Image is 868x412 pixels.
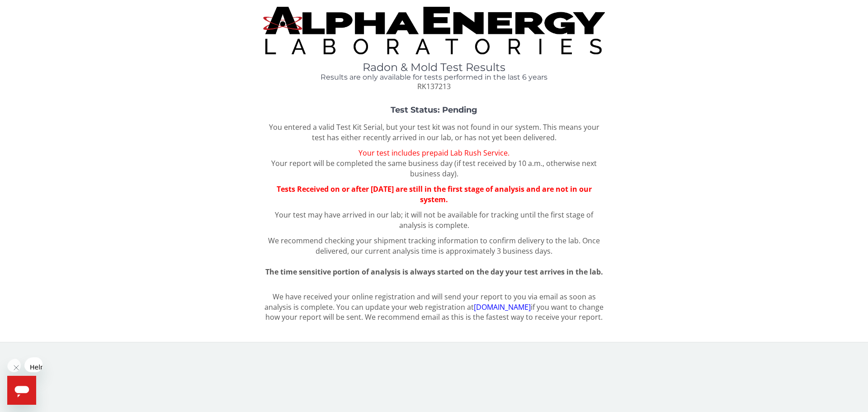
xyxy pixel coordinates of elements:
[7,359,21,372] iframe: Close message
[263,210,605,231] p: Your test may have arrived in our lab; it will not be available for tracking until the first stag...
[265,267,603,277] span: The time sensitive portion of analysis is always started on the day your test arrives in the lab.
[7,376,36,405] iframe: Button to launch messaging window
[263,62,605,73] h1: Radon & Mold Test Results
[391,105,477,115] strong: Test Status: Pending
[24,357,42,372] iframe: Message from company
[5,6,20,14] span: Help
[263,148,605,179] p: Your report will be completed the same business day (if test received by 10 a.m., otherwise next ...
[417,81,451,91] span: RK137213
[316,236,600,256] span: Once delivered, our current analysis time is approximately 3 business days.
[263,73,605,81] h4: Results are only available for tests performed in the last 6 years
[474,302,531,312] a: [DOMAIN_NAME]
[263,7,605,54] img: TightCrop.jpg
[277,184,592,204] span: Tests Received on or after [DATE] are still in the first stage of analysis and are not in our sys...
[263,292,605,323] p: We have received your online registration and will send your report to you via email as soon as a...
[263,122,605,143] p: You entered a valid Test Kit Serial, but your test kit was not found in our system. This means yo...
[268,236,580,246] span: We recommend checking your shipment tracking information to confirm delivery to the lab.
[359,148,509,158] span: Your test includes prepaid Lab Rush Service.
